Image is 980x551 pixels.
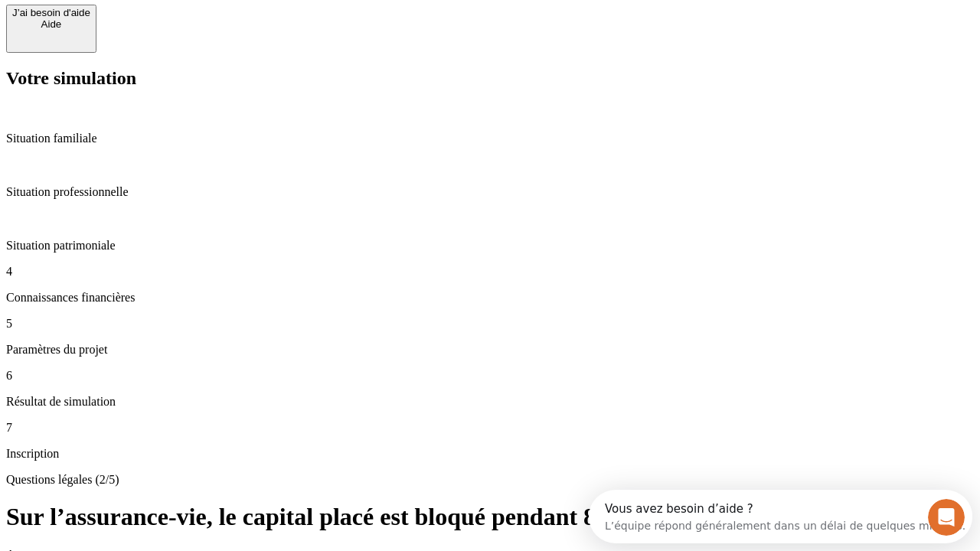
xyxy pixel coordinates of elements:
p: Situation familiale [6,132,974,145]
p: 4 [6,265,974,279]
iframe: Intercom live chat [928,499,965,536]
p: Connaissances financières [6,291,974,305]
button: J’ai besoin d'aideAide [6,5,96,53]
div: Aide [12,18,90,30]
h1: Sur l’assurance-vie, le capital placé est bloqué pendant 8 ans ? [6,503,974,531]
div: J’ai besoin d'aide [12,7,90,18]
p: 5 [6,317,974,331]
p: Inscription [6,447,974,461]
div: L’équipe répond généralement dans un délai de quelques minutes. [16,25,377,41]
p: Résultat de simulation [6,395,974,409]
p: Paramètres du projet [6,343,974,357]
iframe: Intercom live chat discovery launcher [589,490,972,543]
p: 6 [6,369,974,383]
h2: Votre simulation [6,68,974,89]
p: Questions légales (2/5) [6,473,974,487]
p: 7 [6,421,974,435]
p: Situation patrimoniale [6,239,974,253]
div: Vous avez besoin d’aide ? [16,13,377,25]
p: Situation professionnelle [6,185,974,199]
div: Ouvrir le Messenger Intercom [6,6,422,48]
